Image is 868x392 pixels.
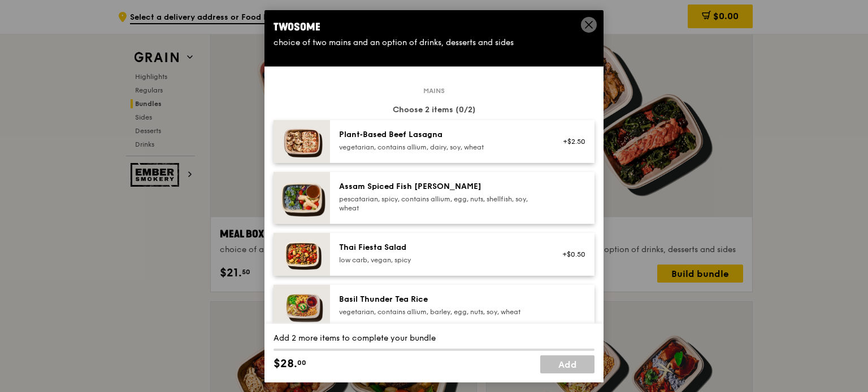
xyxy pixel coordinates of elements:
[339,241,542,253] div: Thai Fiesta Salad
[555,136,585,146] div: +$2.50
[274,232,330,275] img: daily_normal_Thai_Fiesta_Salad__Horizontal_.jpg
[540,355,594,373] a: Add
[274,37,594,48] div: choice of two mains and an option of drinks, desserts and sides
[339,307,542,316] div: vegetarian, contains allium, barley, egg, nuts, soy, wheat
[274,104,594,115] div: Choose 2 items (0/2)
[274,355,297,372] span: $28.
[339,142,542,151] div: vegetarian, contains allium, dairy, soy, wheat
[274,120,330,162] img: daily_normal_Citrusy-Cauliflower-Plant-Based-Lasagna-HORZ.jpg
[555,249,585,258] div: +$0.50
[274,171,330,223] img: daily_normal_Assam_Spiced_Fish_Curry__Horizontal_.jpg
[339,194,542,212] div: pescatarian, spicy, contains allium, egg, nuts, shellfish, soy, wheat
[274,284,330,327] img: daily_normal_HORZ-Basil-Thunder-Tea-Rice.jpg
[274,19,594,34] div: Twosome
[297,358,306,367] span: 00
[339,293,542,305] div: Basil Thunder Tea Rice
[339,129,542,140] div: Plant‑Based Beef Lasagna
[274,333,594,344] div: Add 2 more items to complete your bundle
[419,86,449,95] span: Mains
[339,255,542,264] div: low carb, vegan, spicy
[339,180,542,192] div: Assam Spiced Fish [PERSON_NAME]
